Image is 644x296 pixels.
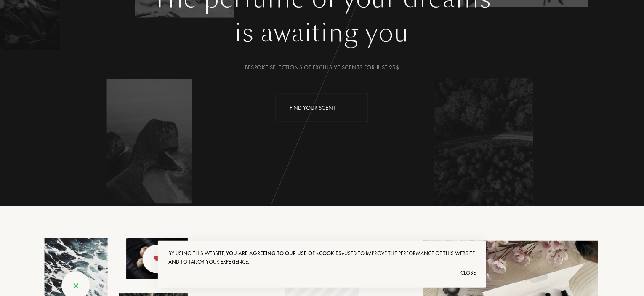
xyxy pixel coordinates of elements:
span: you are agreeing to our use of «cookies» [226,250,344,257]
div: By using this website, used to improve the performance of this website and to tailor your experie... [168,249,476,266]
div: animation [348,99,365,116]
div: is awaiting you [38,14,606,52]
a: Find your scentanimation [269,94,375,122]
div: Close [168,266,476,280]
div: Find your scent [276,94,368,122]
div: Bespoke selections of exclusive scents for just 25$ [38,63,606,72]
